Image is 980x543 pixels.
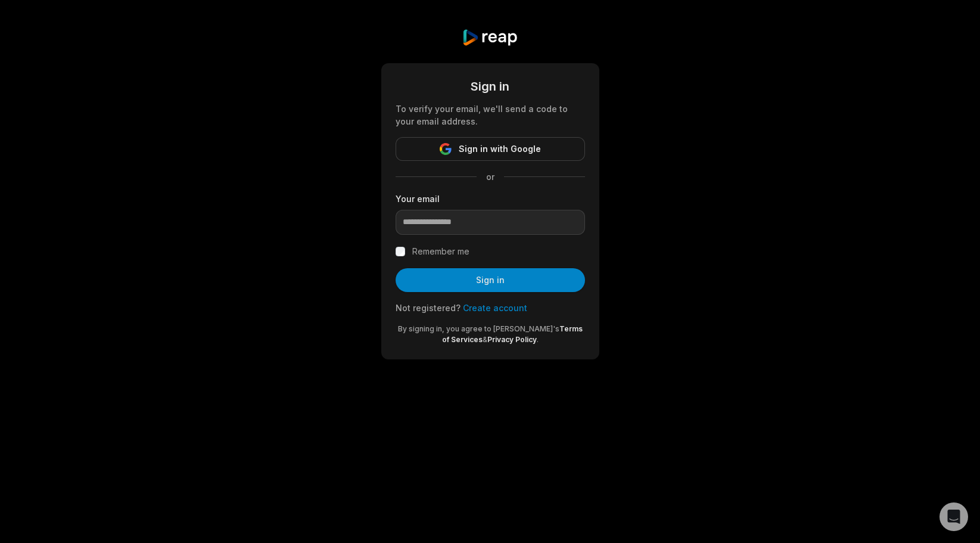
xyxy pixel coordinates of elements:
[396,303,461,313] span: Not registered?
[412,244,469,259] label: Remember me
[396,268,585,292] button: Sign in
[398,324,559,333] span: By signing in, you agree to [PERSON_NAME]'s
[463,303,527,313] a: Create account
[537,335,539,344] span: .
[396,137,585,161] button: Sign in with Google
[477,170,504,183] span: or
[396,193,585,205] label: Your email
[459,142,541,156] span: Sign in with Google
[442,324,583,344] a: Terms of Services
[487,335,537,344] a: Privacy Policy
[939,502,968,531] div: Open Intercom Messenger
[396,103,585,128] div: To verify your email, we'll send a code to your email address.
[483,335,487,344] span: &
[396,77,585,95] div: Sign in
[462,29,518,46] img: reap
